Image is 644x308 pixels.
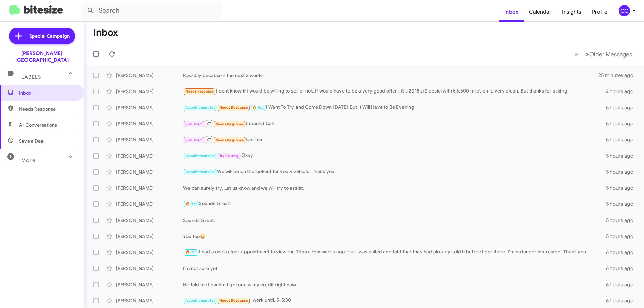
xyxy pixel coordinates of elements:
span: Special Campaign [29,33,70,39]
div: [PERSON_NAME] [116,104,183,111]
div: [PERSON_NAME] [116,265,183,272]
button: Next [582,47,636,61]
div: [PERSON_NAME] [116,217,183,224]
h1: Inbox [93,27,118,38]
div: We can surely try. Let us know and we will try to assist. [183,185,606,191]
span: Needs Response [219,298,248,303]
a: Special Campaign [9,28,75,44]
span: Appointment Set [185,298,215,303]
span: Needs Response [215,138,244,142]
input: Search [81,3,222,19]
a: Calendar [524,2,557,22]
div: [PERSON_NAME] [116,120,183,127]
div: 6 hours ago [606,281,639,288]
div: [PERSON_NAME] [116,169,183,175]
div: 5 hours ago [606,152,639,159]
span: Appointment Set [185,153,215,158]
span: Inbox [19,89,76,96]
div: 25 minutes ago [598,72,639,79]
span: Call Them [185,138,203,142]
div: I dont know if I would be willing to sell or not. If would have to be a very good offer . It's 20... [183,87,606,95]
div: 5 hours ago [606,120,639,127]
div: [PERSON_NAME] [116,297,183,304]
span: Call Them [185,122,203,126]
div: 5 hours ago [606,217,639,224]
div: Okay [183,152,606,160]
span: Appointment Set [185,105,215,110]
span: Older Messages [589,51,632,58]
div: I work until. 5-5:30 [183,297,606,304]
div: Call me [183,135,606,144]
div: I Want To Try and Come Down [DATE] But It Will Have to Be Evening [183,104,606,111]
div: 4 hours ago [606,88,639,95]
div: 5 hours ago [606,233,639,240]
div: [PERSON_NAME] [116,136,183,143]
div: 6 hours ago [606,249,639,256]
div: We will be on the lookout for you a vehicle. Thank you [183,168,606,176]
div: 5 hours ago [606,185,639,191]
div: [PERSON_NAME] [116,249,183,256]
span: 🔥 Hot [185,202,197,206]
span: Needs Response [19,106,76,112]
span: Appointment Set [185,170,215,174]
div: 5 hours ago [606,136,639,143]
span: More [21,157,35,163]
div: I'm not sure yet [183,265,606,272]
span: Save a Deal [19,138,44,144]
nav: Page navigation example [571,47,636,61]
span: » [586,50,589,58]
div: Inbound Call [183,119,606,128]
div: 6 hours ago [606,265,639,272]
span: Labels [21,74,41,80]
div: [PERSON_NAME] [116,281,183,288]
div: CC [619,5,630,16]
span: 🔥 Hot [185,250,197,254]
button: CC [613,5,637,16]
span: All Conversations [19,122,57,128]
a: Insights [557,2,587,22]
div: [PERSON_NAME] [116,185,183,191]
div: [PERSON_NAME] [116,88,183,95]
span: Try Pausing [219,153,239,158]
div: [PERSON_NAME] [116,233,183,240]
button: Previous [570,47,582,61]
div: [PERSON_NAME] [116,152,183,159]
div: [PERSON_NAME] [116,201,183,207]
div: 5 hours ago [606,201,639,207]
span: « [574,50,578,58]
div: 5 hours ago [606,169,639,175]
a: Inbox [499,2,524,22]
a: Profile [587,2,613,22]
div: Sounds Great. [183,217,606,224]
div: [PERSON_NAME] [116,72,183,79]
div: He told me I couldn't get one w my credit right now [183,281,606,288]
span: 🔥 Hot [252,105,264,110]
span: Needs Response [185,89,214,94]
div: Possibly because n the next 2 weeks [183,72,598,79]
div: 6 hours ago [606,297,639,304]
div: Sounds Great [183,200,606,208]
div: I had a one a clock appointment to view the Titan a few weeks ago, but I was called and told that... [183,248,606,256]
span: Needs Response [215,122,244,126]
span: Needs Response [219,105,248,110]
div: 5 hours ago [606,104,639,111]
div: You too😝 [183,233,606,240]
